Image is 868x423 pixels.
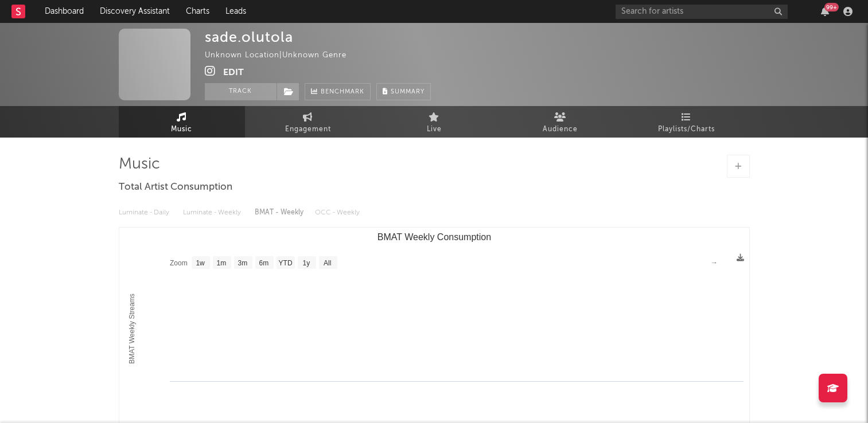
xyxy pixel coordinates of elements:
button: Track [205,83,277,100]
text: 1w [196,259,205,267]
span: Audience [543,123,578,136]
span: Music [171,123,192,136]
span: Total Artist Consumption [119,181,232,194]
text: YTD [278,259,292,267]
text: BMAT Weekly Streams [127,293,135,364]
input: Search for artists [616,5,788,19]
a: Benchmark [305,83,371,100]
text: 6m [259,259,268,267]
div: Unknown Location | Unknown Genre [205,49,360,62]
text: → [711,258,718,267]
div: 99 + [824,3,839,11]
button: 99+ [821,7,829,16]
text: Zoom [170,259,188,267]
button: Summary [376,83,431,100]
text: BMAT Weekly Consumption [377,232,491,242]
span: Summary [391,89,425,95]
button: Edit [223,65,244,80]
text: 1m [216,259,226,267]
span: Playlists/Charts [658,123,715,136]
a: Playlists/Charts [624,106,750,138]
a: Audience [497,106,624,138]
div: sade.olutola [205,29,293,45]
a: Engagement [245,106,371,138]
span: Engagement [285,123,331,136]
span: Live [427,123,442,136]
text: 3m [238,259,247,267]
span: Benchmark [321,85,364,99]
text: All [323,259,330,267]
text: 1y [302,259,310,267]
a: Music [119,106,245,138]
a: Live [371,106,497,138]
